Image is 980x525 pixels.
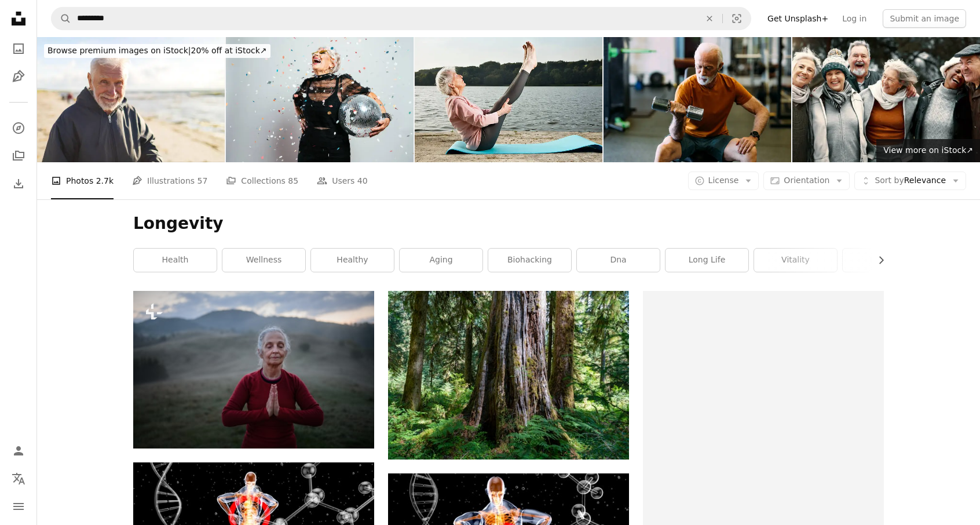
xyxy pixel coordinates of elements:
a: wellness [222,249,305,272]
img: Happy, portrait and senior friends in a park while walking outdoor for fresh air together. Divers... [792,37,980,162]
a: Illustrations 57 [132,162,207,199]
a: Log in / Sign up [7,439,30,462]
a: Download History [7,172,30,195]
button: License [688,172,759,190]
a: vitality [754,249,837,272]
span: 85 [288,174,298,187]
a: Collections [7,144,30,167]
a: Browse premium images on iStock|20% off at iStock↗ [37,37,277,65]
button: Sort byRelevance [854,172,966,190]
a: Users 40 [317,162,368,199]
img: Portrait Of Young Woman Standing Against Wall [226,37,414,162]
img: Senior Man Working Out with Dumbbells in Gym [604,37,791,162]
span: View more on iStock ↗ [883,145,973,155]
span: License [708,176,739,185]
a: Collections 85 [226,162,298,199]
a: health [134,249,217,272]
a: Photos [7,37,30,60]
form: Find visuals sitewide [51,7,751,30]
a: A senior woman doing breathing exercise in nature on early morning with fog and mountains in back... [133,364,374,375]
button: Visual search [723,8,751,30]
img: a large tree in the middle of a forest [388,291,629,460]
span: Relevance [875,175,946,187]
a: Explore [7,116,30,140]
button: Clear [697,8,722,30]
a: Get Unsplash+ [760,9,835,28]
a: dna [577,249,660,272]
button: Menu [7,495,30,518]
a: Illustrations [7,65,30,88]
button: Language [7,467,30,490]
a: long life [665,249,748,272]
a: Log in [835,9,873,28]
span: Sort by [875,176,904,185]
img: senior woman exercising outdoors [415,37,602,162]
button: scroll list to the right [871,249,884,272]
a: View more on iStock↗ [876,139,980,162]
div: 20% off at iStock ↗ [44,44,270,58]
button: Submit an image [883,9,966,28]
a: a large tree in the middle of a forest [388,370,629,380]
img: A senior woman doing breathing exercise in nature on early morning with fog and mountains in back... [133,291,374,449]
img: Friendly old man enjoys the sun at the Baltic Sea [37,37,225,162]
a: aging [400,249,482,272]
span: Orientation [784,176,829,185]
a: biohacking [488,249,571,272]
a: fitness [843,249,926,272]
button: Search Unsplash [52,8,71,30]
span: 40 [357,174,368,187]
a: healthy [311,249,394,272]
h1: Longevity [133,213,884,234]
span: 57 [198,174,208,187]
span: Browse premium images on iStock | [47,46,191,55]
button: Orientation [763,172,850,190]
